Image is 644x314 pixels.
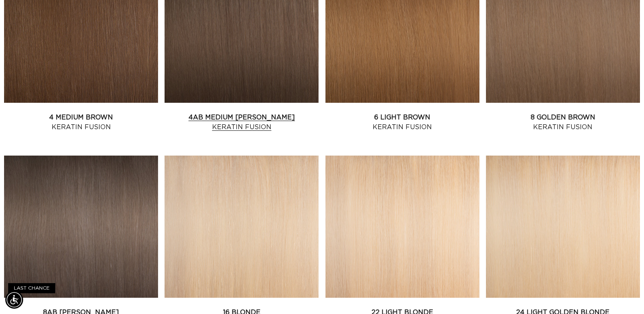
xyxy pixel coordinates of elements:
[5,291,23,309] div: Accessibility Menu
[325,113,479,132] a: 6 Light Brown Keratin Fusion
[4,113,158,132] a: 4 Medium Brown Keratin Fusion
[486,113,640,132] a: 8 Golden Brown Keratin Fusion
[603,275,644,314] iframe: Chat Widget
[165,113,319,132] a: 4AB Medium [PERSON_NAME] Keratin Fusion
